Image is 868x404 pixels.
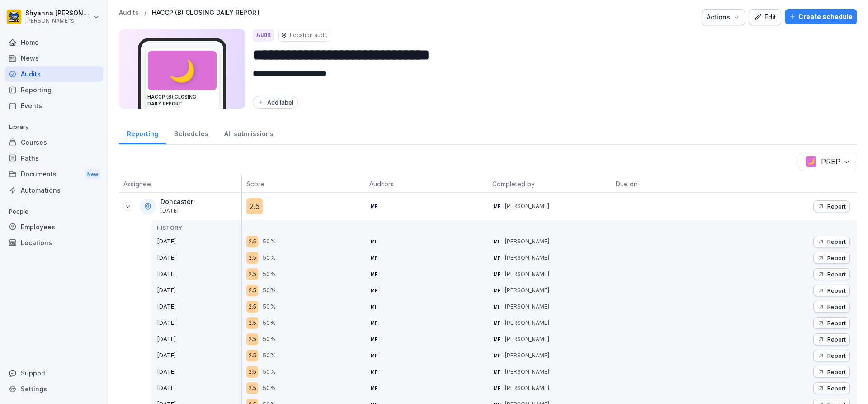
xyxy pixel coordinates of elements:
[157,224,241,232] p: HISTORY
[160,208,193,214] p: [DATE]
[492,318,501,328] div: MP
[263,384,276,393] p: 50%
[263,286,276,295] p: 50%
[5,98,103,114] a: Events
[263,318,276,328] p: 50%
[789,12,853,22] div: Create schedule
[505,335,549,343] p: [PERSON_NAME]
[5,82,103,98] a: Reporting
[827,271,846,278] p: Report
[263,270,276,279] p: 50%
[5,219,103,235] a: Employees
[157,270,241,279] p: [DATE]
[257,99,293,106] div: Add label
[369,237,378,246] div: MP
[365,176,488,193] th: Auditors
[216,121,281,144] a: All submissions
[505,202,549,210] p: [PERSON_NAME]
[827,336,846,343] p: Report
[5,120,103,134] p: Library
[160,198,193,206] p: Doncaster
[263,237,276,246] p: 50%
[505,270,549,278] p: [PERSON_NAME]
[144,9,146,17] p: /
[119,121,166,144] div: Reporting
[157,367,241,376] p: [DATE]
[827,368,846,375] p: Report
[5,50,103,66] a: News
[5,381,103,397] a: Settings
[253,96,298,109] button: Add label
[749,9,781,25] button: Edit
[813,350,850,361] button: Report
[5,235,103,251] div: Locations
[369,351,378,360] div: MP
[611,176,734,193] th: Due on:
[369,202,378,211] div: MP
[246,366,258,378] div: 2.5
[5,182,103,198] a: Automations
[157,318,241,328] p: [DATE]
[369,286,378,295] div: MP
[5,34,103,50] a: Home
[492,351,501,360] div: MP
[505,384,549,392] p: [PERSON_NAME]
[25,10,91,17] p: Shyanna [PERSON_NAME]
[827,287,846,294] p: Report
[505,254,549,262] p: [PERSON_NAME]
[157,253,241,262] p: [DATE]
[263,367,276,376] p: 50%
[492,286,501,295] div: MP
[246,252,258,264] div: 2.5
[5,150,103,166] a: Paths
[246,179,360,189] p: Score
[505,368,549,376] p: [PERSON_NAME]
[157,286,241,295] p: [DATE]
[785,9,857,24] button: Create schedule
[119,9,139,17] a: Audits
[166,121,216,144] a: Schedules
[505,286,549,295] p: [PERSON_NAME]
[246,301,258,313] div: 2.5
[813,366,850,378] button: Report
[492,237,501,246] div: MP
[492,302,501,311] div: MP
[246,198,263,214] div: 2.5
[5,66,103,82] a: Audits
[157,302,241,311] p: [DATE]
[5,365,103,381] div: Support
[827,352,846,359] p: Report
[5,166,103,183] a: DocumentsNew
[754,12,776,22] div: Edit
[813,285,850,296] button: Report
[827,238,846,245] p: Report
[123,179,237,189] p: Assignee
[827,303,846,310] p: Report
[263,253,276,262] p: 50%
[813,333,850,345] button: Report
[813,252,850,264] button: Report
[492,367,501,376] div: MP
[369,384,378,393] div: MP
[152,9,261,17] p: HACCP (B) CLOSING DAILY REPORT
[492,384,501,393] div: MP
[492,179,606,189] p: Completed by
[505,238,549,246] p: [PERSON_NAME]
[369,302,378,311] div: MP
[505,319,549,327] p: [PERSON_NAME]
[147,94,217,107] h3: HACCP (B) CLOSING DAILY REPORT
[263,302,276,311] p: 50%
[492,335,501,344] div: MP
[263,335,276,344] p: 50%
[827,319,846,327] p: Report
[827,203,846,210] p: Report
